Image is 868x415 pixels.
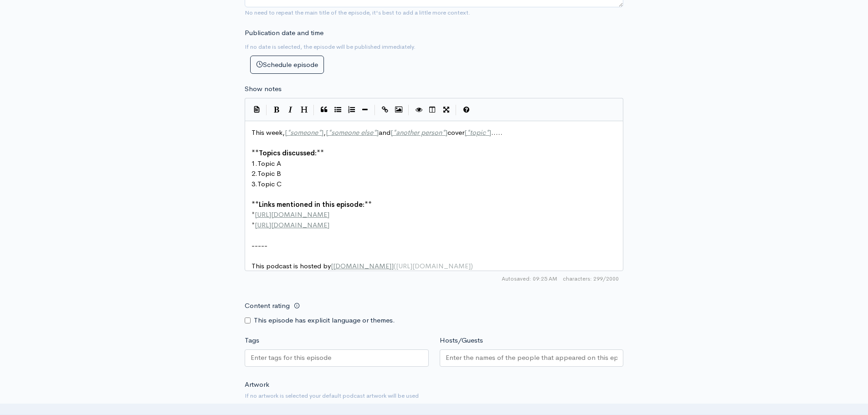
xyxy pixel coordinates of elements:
[396,128,442,137] span: another person
[391,261,394,270] span: ]
[471,261,473,270] span: )
[470,128,486,137] span: topic
[250,56,324,74] button: Schedule episode
[331,261,333,270] span: [
[426,103,439,117] button: Toggle Side by Side
[394,261,396,270] span: (
[285,128,287,137] span: [
[245,28,324,38] label: Publication date and time
[251,353,333,363] input: Enter tags for this episode
[502,275,557,283] span: Autosaved: 09:25 AM
[252,128,503,137] span: This week, , and cover .....
[266,105,267,115] i: |
[270,103,283,117] button: Bold
[464,128,467,137] span: [
[290,128,318,137] span: someone
[245,43,416,51] small: If no date is selected, the episode will be published immediately.
[252,241,267,250] span: -----
[245,84,282,94] label: Show notes
[257,179,282,188] span: Topic C
[375,105,375,115] i: |
[489,128,491,137] span: ]
[252,169,257,178] span: 2.
[333,261,391,270] span: [DOMAIN_NAME]
[321,128,324,137] span: ]
[245,379,269,390] label: Artwork
[245,9,470,16] small: No need to repeat the main title of the episode, it's best to add a little more context.
[297,103,311,117] button: Heading
[283,103,297,117] button: Italic
[254,315,395,326] label: This episode has explicit language or themes.
[446,353,618,363] input: Enter the names of the people that appeared on this episode
[313,105,314,115] i: |
[245,391,623,400] small: If no artwork is selected your default podcast artwork will be used
[252,159,257,168] span: 1.
[257,169,281,178] span: Topic B
[358,103,372,117] button: Insert Horizontal Line
[408,105,409,115] i: |
[252,179,257,188] span: 3.
[456,105,457,115] i: |
[392,103,406,117] button: Insert Image
[255,220,329,229] span: [URL][DOMAIN_NAME]
[326,128,328,137] span: [
[255,210,329,219] span: [URL][DOMAIN_NAME]
[317,103,331,117] button: Quote
[252,261,473,270] span: This podcast is hosted by
[390,128,393,137] span: [
[245,335,259,346] label: Tags
[459,103,473,117] button: Markdown Guide
[259,200,365,209] span: Links mentioned in this episode:
[412,103,426,117] button: Toggle Preview
[440,335,483,346] label: Hosts/Guests
[245,297,290,315] label: Content rating
[257,159,281,168] span: Topic A
[396,261,471,270] span: [URL][DOMAIN_NAME]
[445,128,447,137] span: ]
[376,128,379,137] span: ]
[439,103,453,117] button: Toggle Fullscreen
[344,103,358,117] button: Numbered List
[563,275,619,283] span: 299/2000
[331,128,373,137] span: someone else
[378,103,392,117] button: Create Link
[331,103,344,117] button: Generic List
[250,102,263,116] button: Insert Show Notes Template
[259,149,317,157] span: Topics discussed:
